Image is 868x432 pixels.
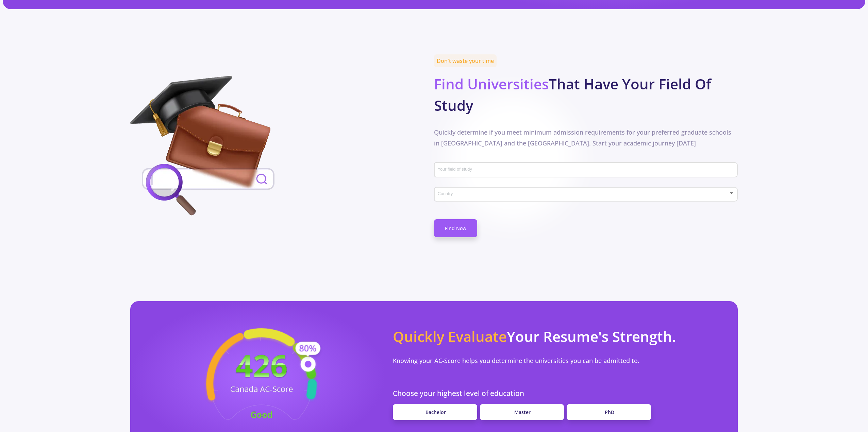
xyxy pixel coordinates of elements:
p: Knowing your AC-Score helps you determine the universities you can be admitted to. [393,355,639,366]
span: PhD [605,409,614,415]
a: Bachelor [393,404,477,420]
span: Quickly determine if you meet minimum admission requirements for your preferred graduate schools ... [434,128,731,147]
a: Find Now [434,219,477,237]
img: field [130,76,286,219]
span: Quickly Evaluate [393,327,507,346]
a: PhD [567,404,651,420]
p: Choose your highest level of education [393,388,730,399]
p: Your Resume's Strength. [393,326,676,347]
a: Master [480,404,564,420]
span: Master [514,409,531,415]
b: That Have Your Field Of Study [434,74,711,115]
span: Find Universities [434,74,549,93]
span: Bachelor [425,409,446,415]
span: Don't waste your time [434,54,497,67]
